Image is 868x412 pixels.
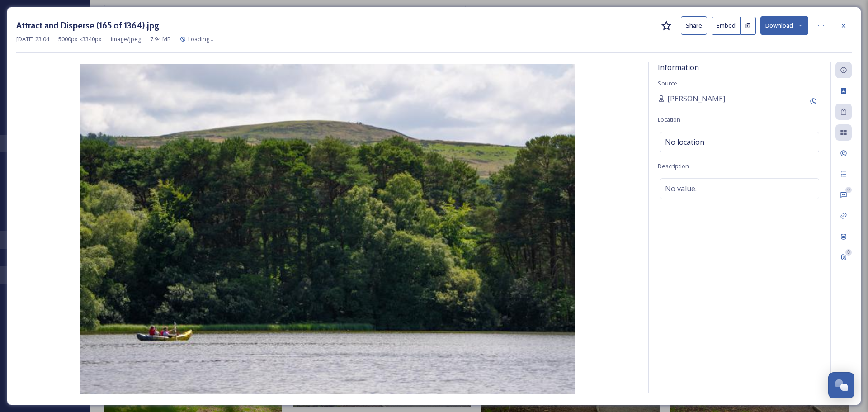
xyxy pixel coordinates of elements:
[828,372,854,398] button: Open Chat
[667,93,725,104] span: [PERSON_NAME]
[658,79,677,87] span: Source
[111,35,141,43] span: image/jpeg
[760,16,808,35] button: Download
[845,249,852,256] div: 0
[16,64,639,394] img: Attract%2520and%2520Disperse%2520%28165%2520of%25201364%29.jpg
[845,187,852,193] div: 0
[665,183,697,194] span: No value.
[58,35,102,43] span: 5000 px x 3340 px
[188,35,213,43] span: Loading...
[16,19,159,32] h3: Attract and Disperse (165 of 1364).jpg
[665,137,704,147] span: No location
[16,35,49,43] span: [DATE] 23:04
[681,16,707,35] button: Share
[658,115,680,123] span: Location
[658,62,699,72] span: Information
[658,162,689,170] span: Description
[150,35,171,43] span: 7.94 MB
[712,17,741,35] button: Embed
